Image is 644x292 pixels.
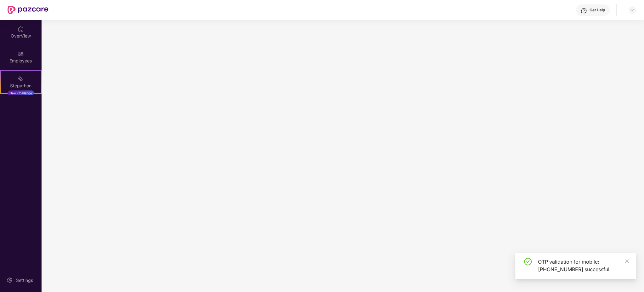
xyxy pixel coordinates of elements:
[625,259,630,264] span: close
[18,51,24,57] img: svg+xml;base64,PHN2ZyBpZD0iRW1wbG95ZWVzIiB4bWxucz0iaHR0cDovL3d3dy53My5vcmcvMjAwMC9zdmciIHdpZHRoPS...
[8,6,48,14] img: New Pazcare Logo
[8,91,34,96] div: New Challenge
[18,76,24,82] img: svg+xml;base64,PHN2ZyB4bWxucz0iaHR0cDovL3d3dy53My5vcmcvMjAwMC9zdmciIHdpZHRoPSIyMSIgaGVpZ2h0PSIyMC...
[538,258,629,273] div: OTP validation for mobile: [PHONE_NUMBER] successful
[590,8,605,13] div: Get Help
[630,8,635,13] img: svg+xml;base64,PHN2ZyBpZD0iRHJvcGRvd24tMzJ4MzIiIHhtbG5zPSJodHRwOi8vd3d3LnczLm9yZy8yMDAwL3N2ZyIgd2...
[7,277,13,283] img: svg+xml;base64,PHN2ZyBpZD0iU2V0dGluZy0yMHgyMCIgeG1sbnM9Imh0dHA6Ly93d3cudzMub3JnLzIwMDAvc3ZnIiB3aW...
[14,277,35,283] div: Settings
[524,258,532,266] span: check-circle
[581,8,587,14] img: svg+xml;base64,PHN2ZyBpZD0iSGVscC0zMngzMiIgeG1sbnM9Imh0dHA6Ly93d3cudzMub3JnLzIwMDAvc3ZnIiB3aWR0aD...
[1,83,41,89] div: Stepathon
[18,26,24,32] img: svg+xml;base64,PHN2ZyBpZD0iSG9tZSIgeG1sbnM9Imh0dHA6Ly93d3cudzMub3JnLzIwMDAvc3ZnIiB3aWR0aD0iMjAiIG...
